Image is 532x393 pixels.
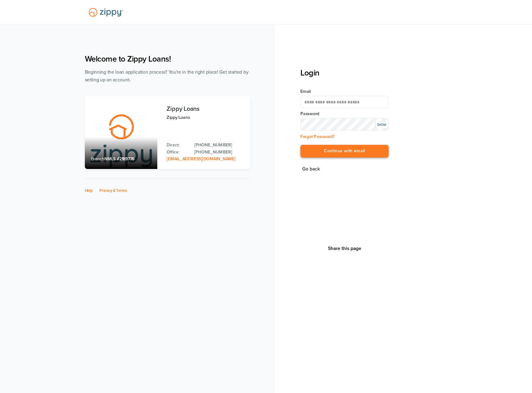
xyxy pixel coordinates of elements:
[91,156,105,162] span: Branch
[326,245,363,252] button: Share This Page
[167,156,235,162] a: Email Address: zippyguide@zippymh.com
[85,5,127,19] img: Lender Logo
[300,134,334,139] a: Forgot Password?
[194,142,244,149] a: Direct Phone: 512-975-2947
[300,89,389,95] label: Email
[300,118,389,131] input: Input Password
[99,188,127,193] a: Privacy & Terms
[85,188,93,193] a: Help
[85,54,250,64] h1: Welcome to Zippy Loans!
[167,142,188,149] p: Direct:
[167,149,188,156] p: Office:
[194,149,244,156] a: Office Phone: 512-975-2947
[300,145,389,158] button: Continue with email
[300,165,322,173] button: Go back
[85,69,249,83] span: Beginning the loan application process? You're in the right place! Get started by setting up an a...
[300,96,389,108] input: Email Address
[300,111,389,117] label: Password
[167,114,244,121] p: Zippy Loans
[375,122,388,127] div: SHOW
[104,156,134,162] span: NMLS #2189776
[300,68,389,78] h3: Login
[167,106,244,112] h3: Zippy Loans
